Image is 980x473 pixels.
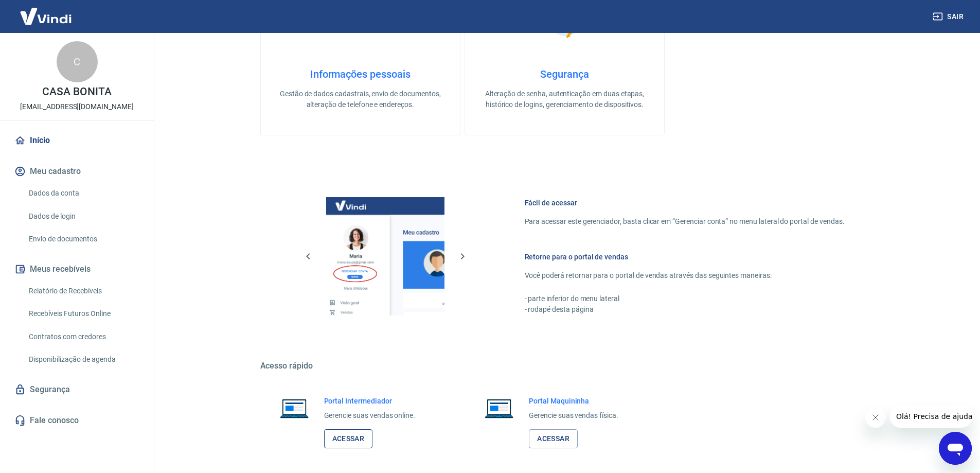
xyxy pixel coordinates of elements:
img: Imagem da dashboard mostrando o botão de gerenciar conta na sidebar no lado esquerdo [326,197,444,316]
h5: Acesso rápido [260,361,869,371]
button: Meus recebíveis [12,258,141,281]
span: Olá! Precisa de ajuda? [6,7,86,15]
iframe: Botão para abrir a janela de mensagens [939,432,972,465]
h4: Segurança [482,68,648,80]
button: Meu cadastro [12,160,141,183]
p: Você poderá retornar para o portal de vendas através das seguintes maneiras: [525,270,845,281]
h6: Retorne para o portal de vendas [525,252,845,262]
p: Gestão de dados cadastrais, envio de documentos, alteração de telefone e endereços. [277,89,443,110]
h4: Informações pessoais [277,68,443,80]
p: - rodapé desta página [525,304,845,315]
a: Acessar [324,429,373,448]
img: Imagem de um notebook aberto [273,396,316,421]
p: Alteração de senha, autenticação em duas etapas, histórico de logins, gerenciamento de dispositivos. [482,89,648,110]
iframe: Fechar mensagem [865,407,886,428]
p: [EMAIL_ADDRESS][DOMAIN_NAME] [20,101,134,112]
div: C [57,41,98,82]
a: Disponibilização de agenda [25,349,141,370]
p: - parte inferior do menu lateral [525,293,845,304]
a: Recebíveis Futuros Online [25,303,141,324]
img: Imagem de um notebook aberto [477,396,521,421]
a: Dados da conta [25,183,141,204]
a: Envio de documentos [25,229,141,250]
button: Sair [931,7,968,26]
p: Para acessar este gerenciador, basta clicar em “Gerenciar conta” no menu lateral do portal de ven... [525,216,845,227]
a: Fale conosco [12,409,141,432]
p: Gerencie suas vendas física. [529,410,618,421]
p: Gerencie suas vendas online. [324,410,416,421]
iframe: Mensagem da empresa [890,405,972,428]
p: CASA BONITA [42,86,111,97]
h6: Portal Maquininha [529,396,618,406]
a: Segurança [12,378,141,401]
a: Contratos com credores [25,326,141,347]
a: Início [12,129,141,152]
a: Relatório de Recebíveis [25,281,141,302]
img: Vindi [12,1,79,32]
h6: Portal Intermediador [324,396,416,406]
h6: Fácil de acessar [525,198,845,208]
a: Acessar [529,429,578,448]
a: Dados de login [25,206,141,227]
